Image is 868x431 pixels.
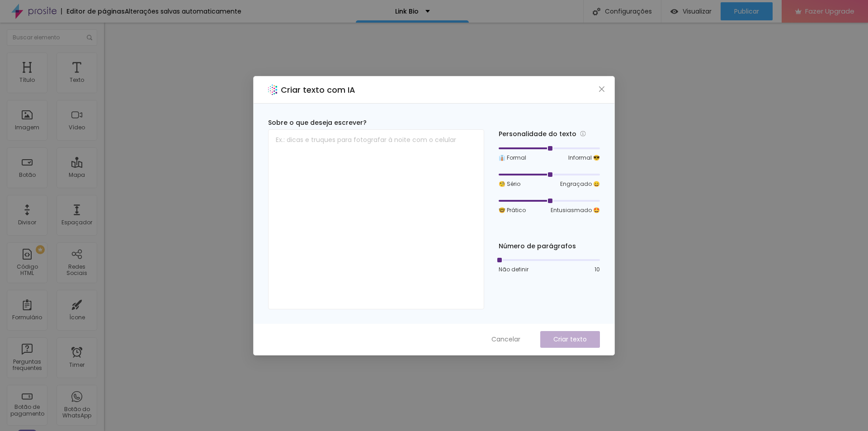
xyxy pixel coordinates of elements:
[499,129,600,139] div: Personalidade do texto
[87,35,92,40] img: Icone
[125,8,241,14] div: Alterações salvas automaticamente
[395,8,419,14] p: Link Bio
[69,172,85,178] div: Mapa
[7,29,97,46] input: Buscar elemento
[551,206,600,214] span: Entusiasmado 🤩
[9,404,45,417] div: Botão de pagamento
[59,264,94,277] div: Redes Sociais
[268,118,484,128] div: Sobre o que deseja escrever?
[597,84,607,94] button: Close
[540,331,600,348] button: Criar texto
[568,154,600,162] span: Informal 😎
[69,362,85,368] div: Timer
[281,84,355,96] h2: Criar texto com IA
[499,180,520,188] span: 🧐 Sério
[499,154,526,162] span: 👔 Formal
[661,2,721,20] button: Visualizar
[491,335,520,344] span: Cancelar
[61,219,92,226] div: Espaçador
[683,8,712,15] span: Visualizar
[9,264,45,277] div: Código HTML
[670,8,678,15] img: view-1.svg
[499,242,600,251] div: Número de parágrafos
[59,406,94,419] div: Botão do WhatsApp
[594,265,600,274] span: 10
[721,2,773,20] button: Publicar
[69,124,85,131] div: Vídeo
[69,314,85,321] div: Ícone
[18,219,36,226] div: Divisor
[15,124,39,131] div: Imagem
[560,180,600,188] span: Engraçado 😄
[734,8,759,15] span: Publicar
[19,77,35,83] div: Título
[482,331,529,348] button: Cancelar
[598,85,605,93] span: close
[61,8,125,14] div: Editor de páginas
[805,7,854,15] span: Fazer Upgrade
[9,359,45,372] div: Perguntas frequentes
[19,172,36,178] div: Botão
[499,265,528,274] span: Não definir
[593,8,600,15] img: Icone
[499,206,526,214] span: 🤓 Prático
[70,77,84,83] div: Texto
[12,314,42,321] div: Formulário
